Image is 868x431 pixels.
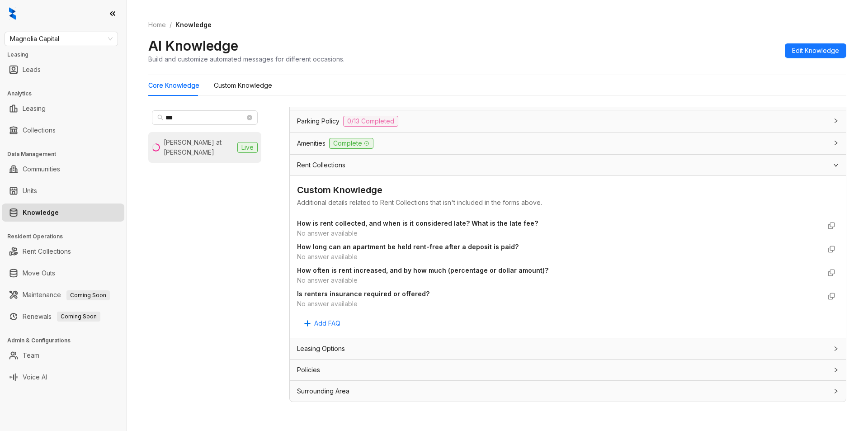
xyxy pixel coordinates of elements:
[10,32,113,46] span: Magnolia Capital
[785,43,846,58] button: Edit Knowledge
[7,336,126,345] h3: Admin & Configurations
[2,368,124,386] li: Voice AI
[2,242,124,260] li: Rent Collections
[170,20,172,30] li: /
[297,228,821,238] div: No answer available
[297,344,345,354] span: Leasing Options
[297,160,345,170] span: Rent Collections
[2,308,124,326] li: Renewals
[148,37,238,54] h2: AI Knowledge
[297,365,320,375] span: Policies
[164,137,234,157] div: [PERSON_NAME] at [PERSON_NAME]
[314,318,340,328] span: Add FAQ
[7,150,126,158] h3: Data Management
[290,133,846,154] div: AmenitiesComplete
[247,115,252,120] span: close-circle
[833,388,839,394] span: collapsed
[297,316,348,331] button: Add FAQ
[2,204,124,222] li: Knowledge
[833,118,839,123] span: collapsed
[297,219,538,227] strong: How is rent collected, and when is it considered late? What is the late fee?
[23,264,55,282] a: Move Outs
[157,114,164,121] span: search
[2,61,124,79] li: Leads
[146,20,168,30] a: Home
[290,360,846,380] div: Policies
[290,338,846,359] div: Leasing Options
[214,81,272,90] div: Custom Knowledge
[23,121,56,139] a: Collections
[290,110,846,132] div: Parking Policy0/13 Completed
[833,346,839,351] span: collapsed
[290,381,846,402] div: Surrounding Area
[23,160,60,178] a: Communities
[23,346,39,365] a: Team
[175,21,212,28] span: Knowledge
[329,138,373,149] span: Complete
[2,286,124,304] li: Maintenance
[2,160,124,178] li: Communities
[148,81,199,90] div: Core Knowledge
[148,54,344,64] div: Build and customize automated messages for different occasions.
[833,367,839,373] span: collapsed
[297,198,839,208] div: Additional details related to Rent Collections that isn't included in the forms above.
[57,312,100,322] span: Coming Soon
[9,7,16,20] img: logo
[2,99,124,118] li: Leasing
[7,51,126,59] h3: Leasing
[290,155,846,175] div: Rent Collections
[297,290,429,298] strong: Is renters insurance required or offered?
[23,204,59,222] a: Knowledge
[23,242,71,260] a: Rent Collections
[2,346,124,365] li: Team
[23,99,46,118] a: Leasing
[833,162,839,168] span: expanded
[297,386,349,396] span: Surrounding Area
[297,252,821,262] div: No answer available
[2,121,124,139] li: Collections
[297,138,325,148] span: Amenities
[833,140,839,146] span: collapsed
[23,61,41,79] a: Leads
[2,182,124,200] li: Units
[7,90,126,98] h3: Analytics
[297,183,839,197] div: Custom Knowledge
[297,243,519,251] strong: How long can an apartment be held rent-free after a deposit is paid?
[66,290,110,300] span: Coming Soon
[23,368,47,386] a: Voice AI
[297,299,821,309] div: No answer available
[237,142,258,153] span: Live
[792,46,839,56] span: Edit Knowledge
[343,116,398,127] span: 0/13 Completed
[297,266,548,274] strong: How often is rent increased, and by how much (percentage or dollar amount)?
[23,182,37,200] a: Units
[2,264,124,282] li: Move Outs
[297,275,821,285] div: No answer available
[297,116,340,126] span: Parking Policy
[7,232,126,241] h3: Resident Operations
[23,308,100,326] a: RenewalsComing Soon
